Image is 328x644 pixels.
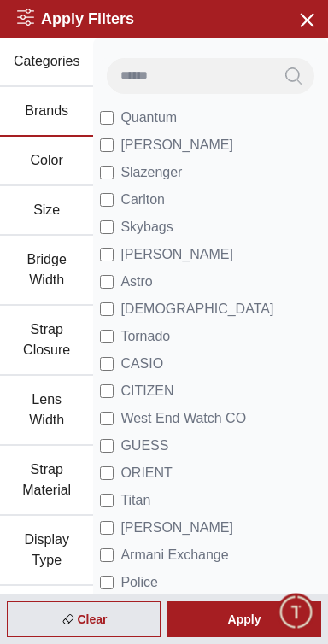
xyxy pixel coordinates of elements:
input: Skybags [100,220,114,234]
input: CASIO [100,357,114,371]
span: CITIZEN [120,381,173,401]
span: Police [120,572,158,593]
input: [DEMOGRAPHIC_DATA] [100,302,114,316]
span: Tornado [120,326,170,347]
span: West End Watch CO [120,408,246,429]
button: Search [273,58,314,94]
span: Skybags [120,217,173,237]
input: CITIZEN [100,384,114,398]
input: [PERSON_NAME] [100,248,114,261]
input: [PERSON_NAME] [100,521,114,535]
div: Apply [167,601,321,637]
h2: Apply Filters [17,7,134,31]
span: [PERSON_NAME] [120,518,233,538]
span: CASIO [120,354,163,374]
input: Tornado [100,330,114,343]
input: Astro [100,275,114,289]
div: Clear [7,601,161,637]
span: [PERSON_NAME] [120,244,233,265]
span: [PERSON_NAME] [120,135,233,155]
input: Quantum [100,111,114,125]
span: Quantum [120,108,177,128]
input: [PERSON_NAME] [100,138,114,152]
span: GUESS [120,436,168,456]
span: ORIENT [120,463,172,483]
input: Police [100,576,114,589]
div: Chat Widget [278,594,315,631]
input: Armani Exchange [100,548,114,562]
input: Slazenger [100,166,114,179]
input: Titan [100,494,114,507]
input: Carlton [100,193,114,207]
input: ORIENT [100,466,114,480]
span: Armani Exchange [120,545,228,565]
span: Astro [120,272,152,292]
span: Titan [120,490,150,511]
input: West End Watch CO [100,412,114,425]
input: GUESS [100,439,114,453]
span: Slazenger [120,162,182,183]
span: [DEMOGRAPHIC_DATA] [120,299,273,319]
span: Carlton [120,190,165,210]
